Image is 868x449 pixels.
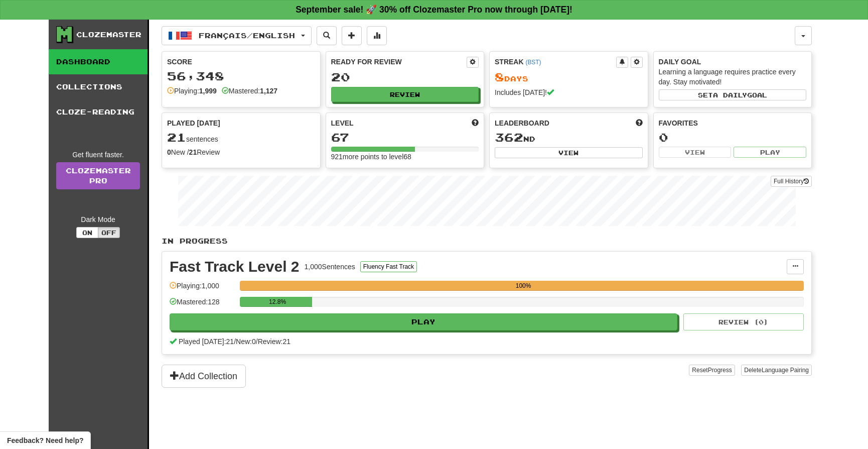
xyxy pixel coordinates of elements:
[659,118,807,128] div: Favorites
[495,147,643,158] button: View
[199,87,217,95] strong: 1,999
[342,26,362,45] button: Add sentence to collection
[331,57,467,67] div: Ready for Review
[495,118,549,128] span: Leaderboard
[495,131,643,144] div: nd
[243,297,312,307] div: 12.8%
[495,87,643,97] div: Includes [DATE]!
[734,147,806,158] button: Play
[659,89,807,100] button: Seta dailygoal
[98,227,120,238] button: Off
[170,297,235,313] div: Mastered: 128
[49,74,148,99] a: Collections
[76,30,141,40] div: Clozemaster
[170,281,235,297] div: Playing: 1,000
[162,365,246,388] button: Add Collection
[659,57,807,67] div: Daily Goal
[256,338,258,346] span: /
[162,26,312,45] button: Français/English
[331,118,354,128] span: Level
[236,338,256,346] span: New: 0
[472,118,479,128] span: Score more points to level up
[683,313,804,330] button: Review (0)
[331,71,479,83] div: 20
[495,71,643,84] div: Day s
[179,338,234,346] span: Played [DATE]: 21
[331,152,479,162] div: 921 more points to level 68
[170,313,677,330] button: Play
[495,57,616,67] div: Streak
[49,49,148,74] a: Dashboard
[741,365,812,376] button: DeleteLanguage Pairing
[689,365,735,376] button: ResetProgress
[317,26,337,45] button: Search sentences
[199,31,295,40] span: Français / English
[189,148,197,156] strong: 21
[331,131,479,144] div: 67
[76,227,98,238] button: On
[258,338,291,346] span: Review: 21
[170,259,300,274] div: Fast Track Level 2
[495,70,504,84] span: 8
[167,118,220,128] span: Played [DATE]
[659,147,732,158] button: View
[167,147,315,157] div: New / Review
[56,214,140,225] div: Dark Mode
[305,262,355,272] div: 1,000 Sentences
[234,338,236,346] span: /
[659,131,807,144] div: 0
[495,130,523,144] span: 362
[7,435,83,445] span: Open feedback widget
[243,281,804,291] div: 100%
[56,150,140,160] div: Get fluent faster.
[367,26,387,45] button: More stats
[56,162,140,189] a: ClozemasterPro
[260,87,277,95] strong: 1,127
[167,70,315,82] div: 56,348
[49,99,148,125] a: Cloze-Reading
[713,91,747,98] span: a daily
[525,59,541,66] a: (BST)
[636,118,643,128] span: This week in points, UTC
[167,131,315,144] div: sentences
[762,367,809,374] span: Language Pairing
[296,5,572,15] strong: September sale! 🚀 30% off Clozemaster Pro now through [DATE]!
[162,236,812,246] p: In Progress
[167,130,186,144] span: 21
[659,67,807,87] div: Learning a language requires practice every day. Stay motivated!
[222,86,277,96] div: Mastered:
[331,87,479,102] button: Review
[167,86,217,96] div: Playing:
[167,148,171,156] strong: 0
[771,176,812,187] button: Full History
[708,367,732,374] span: Progress
[360,261,417,272] button: Fluency Fast Track
[167,57,315,67] div: Score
